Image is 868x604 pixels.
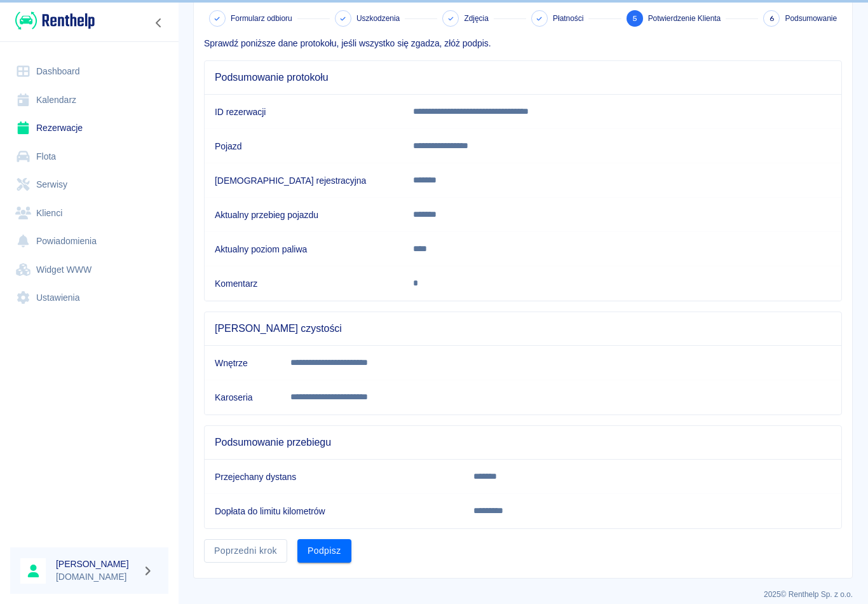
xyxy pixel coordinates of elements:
h6: ID rezerwacji [215,106,393,118]
span: Formularz odbioru [231,13,292,24]
a: Klienci [10,199,168,228]
p: [DOMAIN_NAME] [56,570,137,584]
span: Podsumowanie przebiegu [215,436,831,449]
button: Zwiń nawigację [149,15,168,31]
button: Poprzedni krok [204,539,287,563]
h6: Przejechany dystans [215,470,453,483]
p: 2025 © Renthelp Sp. z o.o. [193,589,853,600]
p: Sprawdź poniższe dane protokołu, jeśli wszystko się zgadza, złóż podpis. [204,37,842,50]
span: [PERSON_NAME] czystości [215,322,831,335]
span: Podsumowanie [785,13,837,24]
a: Serwisy [10,170,168,199]
button: Podpisz [297,539,351,563]
span: Uszkodzenia [356,13,400,24]
h6: Komentarz [215,277,393,290]
span: Podsumowanie protokołu [215,71,831,84]
a: Rezerwacje [10,114,168,142]
span: Płatności [553,13,583,24]
h6: Karoseria [215,391,270,404]
a: Renthelp logo [10,10,95,31]
h6: Aktualny przebieg pojazdu [215,209,393,221]
span: Zdjęcia [464,13,488,24]
h6: Dopłata do limitu kilometrów [215,505,453,518]
a: Ustawienia [10,284,168,312]
span: Potwierdzenie Klienta [648,13,721,24]
img: Renthelp logo [15,10,95,31]
h6: Aktualny poziom paliwa [215,243,393,256]
a: Dashboard [10,57,168,86]
a: Kalendarz [10,86,168,114]
h6: Wnętrze [215,357,270,369]
a: Powiadomienia [10,227,168,256]
span: 5 [632,12,637,25]
a: Flota [10,142,168,171]
h6: [PERSON_NAME] [56,558,137,570]
h6: [DEMOGRAPHIC_DATA] rejestracyjna [215,174,393,187]
h6: Pojazd [215,140,393,153]
a: Widget WWW [10,256,168,284]
span: 6 [770,12,774,25]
